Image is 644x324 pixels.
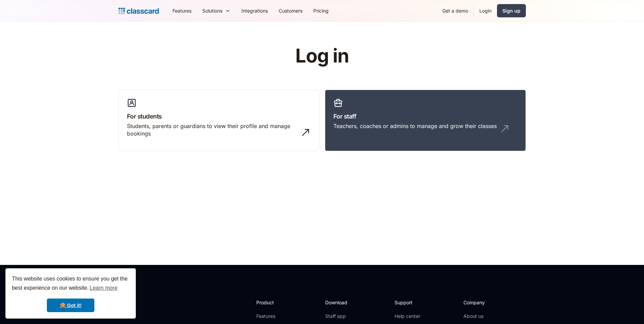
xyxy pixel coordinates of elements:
[89,283,118,293] a: learn more about cookies
[127,112,311,121] h3: For students
[497,4,526,17] a: Sign up
[394,313,422,320] a: Help center
[47,299,94,312] a: dismiss cookie message
[118,6,159,16] a: home
[502,7,520,14] div: Sign up
[197,3,236,18] div: Solutions
[333,112,517,121] h3: For staff
[118,90,319,151] a: For studentsStudents, parents or guardians to view their profile and manage bookings
[5,268,136,319] div: cookieconsent
[308,3,334,18] a: Pricing
[273,3,308,18] a: Customers
[214,46,430,67] h1: Log in
[437,3,474,18] a: Get a demo
[127,122,297,138] div: Students, parents or guardians to view their profile and manage bookings
[463,299,509,306] h2: Company
[325,90,526,151] a: For staffTeachers, coaches or admins to manage and grow their classes
[167,3,197,18] a: Features
[333,122,497,130] div: Teachers, coaches or admins to manage and grow their classes
[12,275,129,293] span: This website uses cookies to ensure you get the best experience on our website.
[202,7,222,14] div: Solutions
[256,299,293,306] h2: Product
[236,3,273,18] a: Integrations
[474,3,497,18] a: Login
[256,313,293,320] a: Features
[325,299,353,306] h2: Download
[394,299,422,306] h2: Support
[463,313,509,320] a: About us
[325,313,353,320] a: Staff app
